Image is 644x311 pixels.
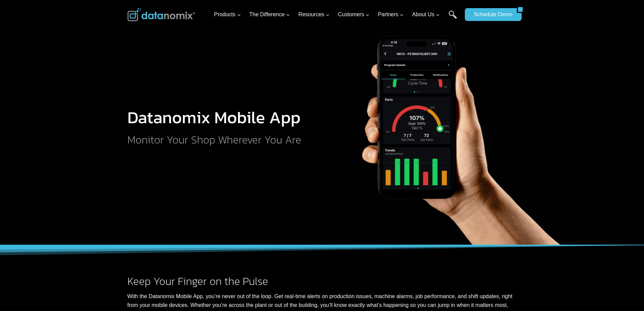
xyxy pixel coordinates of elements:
[211,4,461,26] nav: Primary Navigation
[299,10,330,19] span: Resources
[412,10,440,19] span: About Us
[249,10,290,19] span: The Difference
[338,10,369,19] span: Customers
[465,8,517,21] a: Schedule Demo
[127,109,307,126] h1: Datanomix Mobile App
[127,276,517,287] h2: Keep Your Finger on the Pulse
[214,10,241,19] span: Products
[127,8,195,21] img: Datanomix
[449,10,457,26] a: Search
[378,10,404,19] span: Partners
[127,134,307,145] h2: Monitor Your Shop Wherever You Are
